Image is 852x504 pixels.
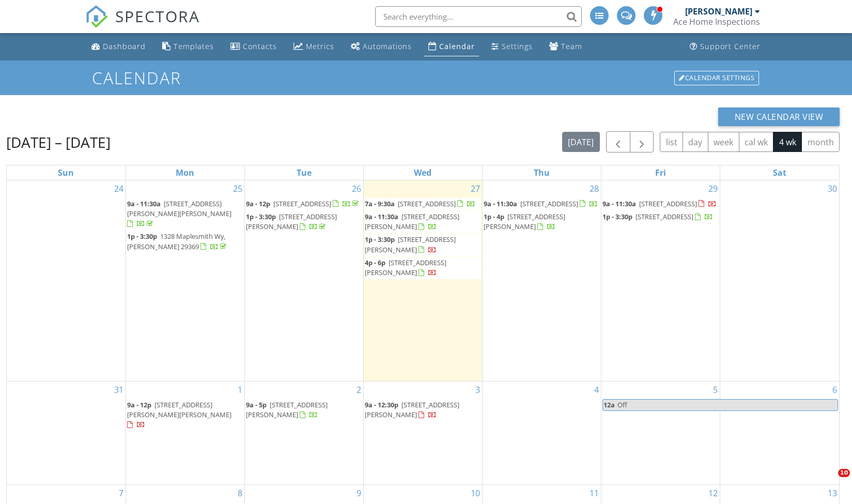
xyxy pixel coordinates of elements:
[601,381,720,485] td: Go to September 5, 2025
[127,232,228,251] a: 1p - 3:30p 1328 Maplesmith Wy, [PERSON_NAME] 29369
[112,381,126,398] a: Go to August 31, 2025
[720,180,839,381] td: Go to August 30, 2025
[365,211,481,233] a: 9a - 11:30a [STREET_ADDRESS][PERSON_NAME]
[273,199,331,208] span: [STREET_ADDRESS]
[412,165,433,180] a: Wednesday
[683,132,708,152] button: day
[246,400,328,419] span: [STREET_ADDRESS][PERSON_NAME]
[117,485,126,501] a: Go to September 7, 2025
[246,212,337,231] a: 1p - 3:30p [STREET_ADDRESS][PERSON_NAME]
[56,165,76,180] a: Sunday
[246,399,362,421] a: 9a - 5p [STREET_ADDRESS][PERSON_NAME]
[708,132,739,152] button: week
[502,41,533,51] div: Settings
[127,400,151,409] span: 9a - 12p
[174,165,196,180] a: Monday
[398,199,456,208] span: [STREET_ADDRESS]
[363,41,412,51] div: Automations
[365,199,395,208] span: 7a - 9:30a
[773,132,802,152] button: 4 wk
[602,212,713,221] a: 1p - 3:30p [STREET_ADDRESS]
[126,381,244,485] td: Go to September 1, 2025
[706,180,720,197] a: Go to August 29, 2025
[484,211,600,233] a: 1p - 4p [STREET_ADDRESS][PERSON_NAME]
[639,199,697,208] span: [STREET_ADDRESS]
[483,381,601,485] td: Go to September 4, 2025
[127,400,231,429] a: 9a - 12p [STREET_ADDRESS][PERSON_NAME][PERSON_NAME]
[363,180,482,381] td: Go to August 27, 2025
[158,37,218,56] a: Templates
[587,485,601,501] a: Go to September 11, 2025
[660,132,683,152] button: list
[630,131,654,152] button: Next
[244,180,363,381] td: Go to August 26, 2025
[127,199,231,228] a: 9a - 11:30a [STREET_ADDRESS][PERSON_NAME][PERSON_NAME]
[365,400,398,409] span: 9a - 12:30p
[246,212,276,221] span: 1p - 3:30p
[830,381,839,398] a: Go to September 6, 2025
[473,381,482,398] a: Go to September 3, 2025
[484,199,598,208] a: 9a - 11:30a [STREET_ADDRESS]
[236,485,244,501] a: Go to September 8, 2025
[246,198,362,210] a: 9a - 12p [STREET_ADDRESS]
[85,5,108,28] img: The Best Home Inspection Software - Spectora
[801,132,840,152] button: month
[226,37,281,56] a: Contacts
[686,37,765,56] a: Support Center
[87,37,150,56] a: Dashboard
[246,211,362,233] a: 1p - 3:30p [STREET_ADDRESS][PERSON_NAME]
[720,381,839,485] td: Go to September 6, 2025
[673,17,760,27] div: Ace Home Inspections
[469,180,482,197] a: Go to August 27, 2025
[365,258,446,277] span: [STREET_ADDRESS][PERSON_NAME]
[85,14,200,36] a: SPECTORA
[246,212,337,231] span: [STREET_ADDRESS][PERSON_NAME]
[718,108,840,126] button: New Calendar View
[365,399,481,421] a: 9a - 12:30p [STREET_ADDRESS][PERSON_NAME]
[365,257,481,279] a: 4p - 6p [STREET_ADDRESS][PERSON_NAME]
[562,132,600,152] button: [DATE]
[602,199,717,208] a: 9a - 11:30a [STREET_ADDRESS]
[520,199,578,208] span: [STREET_ADDRESS]
[126,180,244,381] td: Go to August 25, 2025
[127,232,157,241] span: 1p - 3:30p
[484,212,565,231] span: [STREET_ADDRESS][PERSON_NAME]
[365,400,459,419] span: [STREET_ADDRESS][PERSON_NAME]
[636,212,693,221] span: [STREET_ADDRESS]
[561,41,582,51] div: Team
[363,381,482,485] td: Go to September 3, 2025
[365,234,481,256] a: 1p - 3:30p [STREET_ADDRESS][PERSON_NAME]
[602,212,632,221] span: 1p - 3:30p
[685,6,752,17] div: [PERSON_NAME]
[127,231,243,253] a: 1p - 3:30p 1328 Maplesmith Wy, [PERSON_NAME] 29369
[365,212,398,221] span: 9a - 11:30a
[231,180,244,197] a: Go to August 25, 2025
[347,37,416,56] a: Automations (Advanced)
[127,399,243,432] a: 9a - 12p [STREET_ADDRESS][PERSON_NAME][PERSON_NAME]
[92,69,761,87] h1: Calendar
[354,485,363,501] a: Go to September 9, 2025
[365,212,459,231] a: 9a - 11:30a [STREET_ADDRESS][PERSON_NAME]
[484,198,600,210] a: 9a - 11:30a [STREET_ADDRESS]
[246,199,270,208] span: 9a - 12p
[295,165,314,180] a: Tuesday
[487,37,537,56] a: Settings
[365,198,481,210] a: 7a - 9:30a [STREET_ADDRESS]
[246,400,328,419] a: 9a - 5p [STREET_ADDRESS][PERSON_NAME]
[601,180,720,381] td: Go to August 29, 2025
[532,165,552,180] a: Thursday
[7,381,126,485] td: Go to August 31, 2025
[602,199,636,208] span: 9a - 11:30a
[483,180,601,381] td: Go to August 28, 2025
[365,235,456,254] a: 1p - 3:30p [STREET_ADDRESS][PERSON_NAME]
[174,41,214,51] div: Templates
[484,212,504,221] span: 1p - 4p
[771,165,788,180] a: Saturday
[127,232,225,251] span: 1328 Maplesmith Wy, [PERSON_NAME] 29369
[365,235,395,244] span: 1p - 3:30p
[711,381,720,398] a: Go to September 5, 2025
[127,198,243,231] a: 9a - 11:30a [STREET_ADDRESS][PERSON_NAME][PERSON_NAME]
[112,180,126,197] a: Go to August 24, 2025
[817,469,842,494] iframe: Intercom live chat
[706,485,720,501] a: Go to September 12, 2025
